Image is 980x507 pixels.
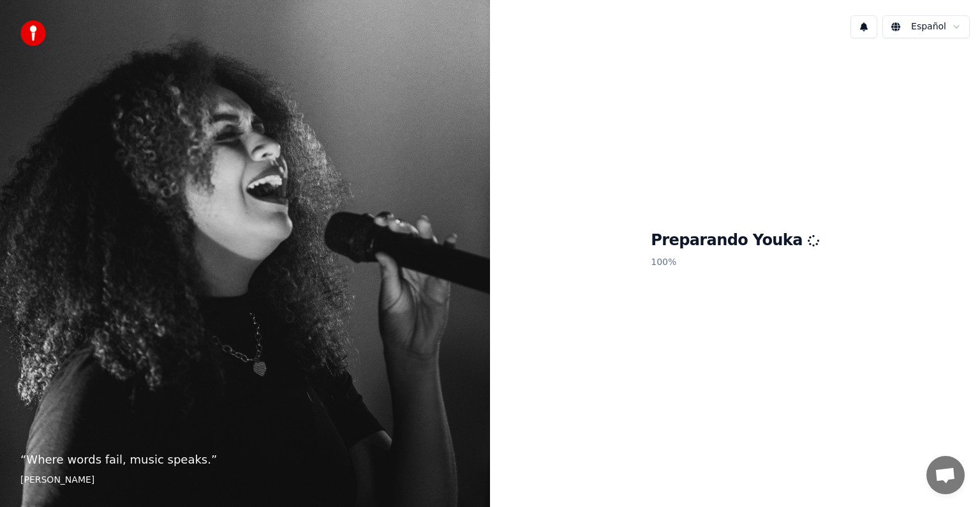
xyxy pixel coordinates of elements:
footer: [PERSON_NAME] [20,474,470,487]
a: Chat abierto [926,456,965,494]
h1: Preparando Youka [651,231,819,251]
p: “ Where words fail, music speaks. ” [20,451,470,469]
p: 100 % [651,251,819,274]
img: youka [20,20,46,46]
